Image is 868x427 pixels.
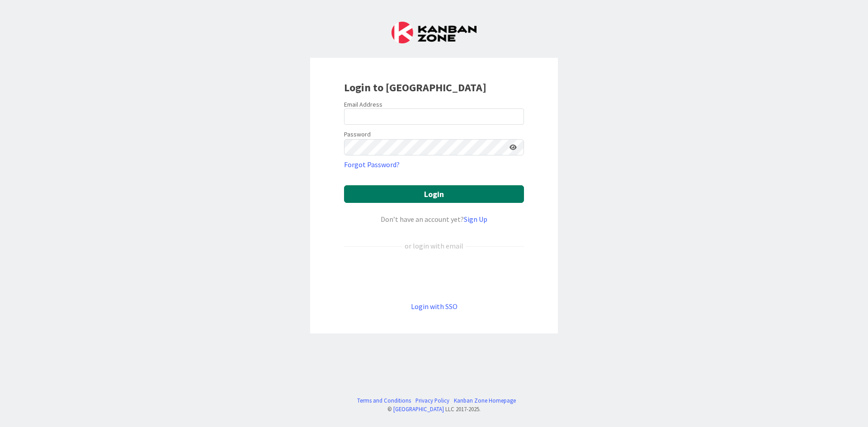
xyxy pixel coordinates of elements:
a: [GEOGRAPHIC_DATA] [393,405,444,413]
a: Privacy Policy [415,396,449,405]
div: or login with email [402,240,466,251]
a: Kanban Zone Homepage [454,396,516,405]
button: Login [344,185,524,203]
a: Forgot Password? [344,159,400,170]
img: Kanban Zone [392,22,476,43]
b: Login to [GEOGRAPHIC_DATA] [344,80,486,94]
label: Email Address [344,100,382,108]
div: Don’t have an account yet? [344,214,524,225]
a: Login with SSO [411,302,458,311]
label: Password [344,130,371,139]
div: © LLC 2017- 2025 . [353,405,516,413]
a: Terms and Conditions [357,396,411,405]
iframe: Sign in with Google Button [340,266,528,286]
a: Sign Up [464,215,487,224]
